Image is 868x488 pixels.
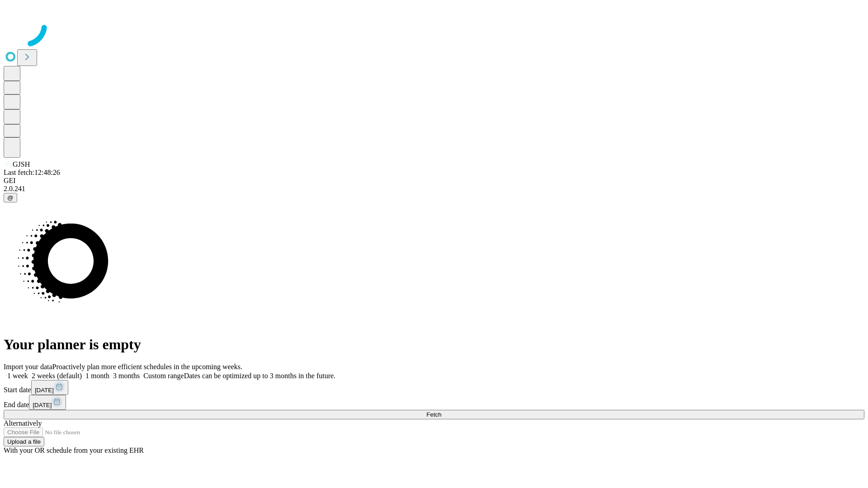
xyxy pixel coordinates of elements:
[29,395,66,410] button: [DATE]
[4,395,864,410] div: End date
[7,372,28,380] span: 1 week
[32,372,82,380] span: 2 weeks (default)
[7,194,14,201] span: @
[184,372,335,380] span: Dates can be optimized up to 3 months in the future.
[426,411,441,418] span: Fetch
[4,177,864,185] div: GEI
[143,372,184,380] span: Custom range
[4,185,864,193] div: 2.0.241
[35,387,54,394] span: [DATE]
[4,410,864,419] button: Fetch
[31,380,68,395] button: [DATE]
[33,402,52,408] span: [DATE]
[13,160,30,168] span: GJSH
[4,419,42,427] span: Alternatively
[52,363,242,371] span: Proactively plan more efficient schedules in the upcoming weeks.
[4,169,60,176] span: Last fetch: 12:48:26
[4,437,44,446] button: Upload a file
[85,372,109,380] span: 1 month
[4,363,52,371] span: Import your data
[4,380,864,395] div: Start date
[4,446,144,454] span: With your OR schedule from your existing EHR
[113,372,140,380] span: 3 months
[4,336,864,353] h1: Your planner is empty
[4,193,17,202] button: @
